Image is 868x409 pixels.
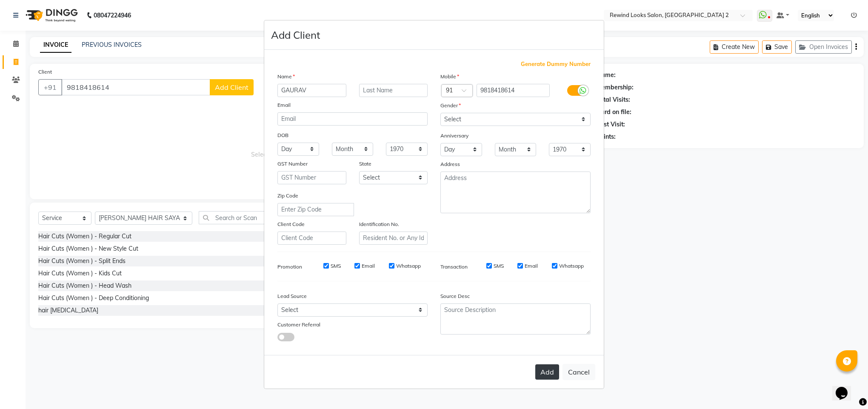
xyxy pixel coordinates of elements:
label: Email [277,101,291,109]
button: Add [535,364,559,380]
label: Email [362,262,375,270]
label: DOB [277,132,288,139]
label: SMS [494,262,504,270]
input: Mobile [477,84,550,97]
input: GST Number [277,171,346,184]
input: First Name [277,84,346,97]
input: Email [277,112,428,126]
input: Last Name [359,84,428,97]
button: Cancel [562,364,595,380]
label: Name [277,73,295,80]
label: Zip Code [277,192,298,200]
label: Client Code [277,220,305,228]
label: Lead Source [277,292,307,300]
label: Address [440,160,460,168]
label: Identification No. [359,220,399,228]
input: Resident No. or Any Id [359,232,428,245]
label: Anniversary [440,132,468,140]
label: Whatsapp [559,262,584,270]
h4: Add Client [271,27,320,43]
label: Email [525,262,538,270]
iframe: chat widget [832,375,859,400]
label: Source Desc [440,292,470,300]
label: GST Number [277,160,308,168]
label: Transaction [440,263,468,271]
label: Promotion [277,263,302,271]
span: Generate Dummy Number [521,60,591,69]
label: SMS [331,262,341,270]
label: Gender [440,102,461,109]
label: Customer Referral [277,321,320,329]
label: Mobile [440,73,459,80]
label: State [359,160,371,168]
label: Whatsapp [396,262,421,270]
input: Client Code [277,232,346,245]
input: Enter Zip Code [277,203,354,216]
